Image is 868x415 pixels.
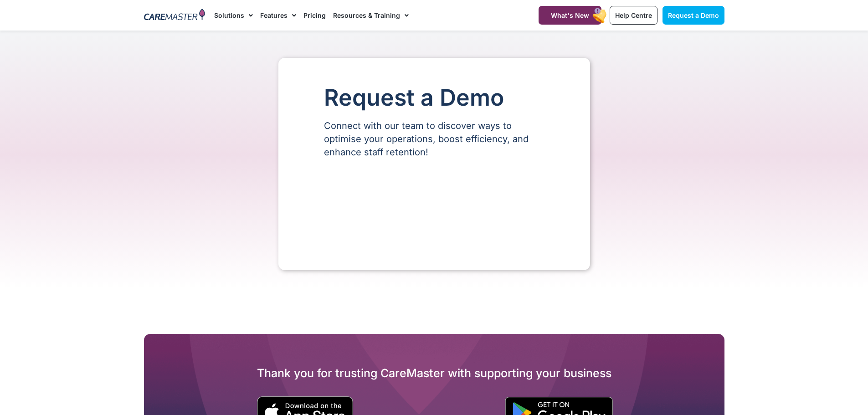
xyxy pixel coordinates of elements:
[551,11,589,19] span: What's New
[663,6,724,25] a: Request a Demo
[324,119,544,159] p: Connect with our team to discover ways to optimise your operations, boost efficiency, and enhance...
[324,85,544,110] h1: Request a Demo
[668,11,719,19] span: Request a Demo
[324,174,544,243] iframe: Form 0
[144,9,205,22] img: CareMaster Logo
[615,11,652,19] span: Help Centre
[610,6,657,25] a: Help Centre
[144,366,724,380] h2: Thank you for trusting CareMaster with supporting your business
[539,6,601,25] a: What's New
